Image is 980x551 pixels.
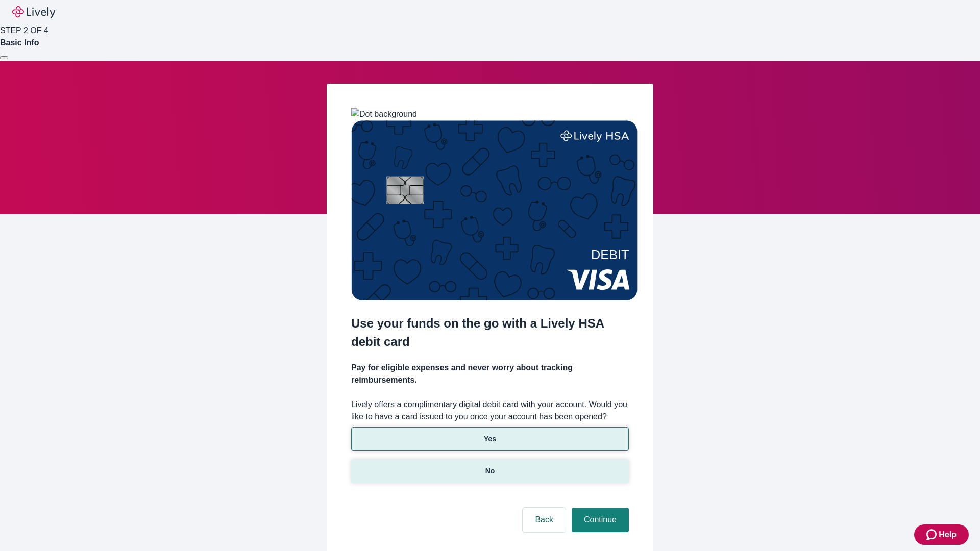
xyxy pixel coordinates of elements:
[351,108,417,120] img: Dot background
[484,434,496,444] p: Yes
[351,427,629,451] button: Yes
[351,398,629,423] label: Lively offers a complimentary digital debit card with your account. Would you like to have a card...
[572,508,629,532] button: Continue
[351,459,629,483] button: No
[12,6,55,18] img: Lively
[351,362,629,386] h4: Pay for eligible expenses and never worry about tracking reimbursements.
[914,524,969,545] button: Zendesk support iconHelp
[523,508,566,532] button: Back
[939,529,957,541] span: Help
[926,529,939,541] svg: Zendesk support icon
[351,314,629,351] h2: Use your funds on the go with a Lively HSA debit card
[485,466,495,477] p: No
[351,120,638,300] img: Debit card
